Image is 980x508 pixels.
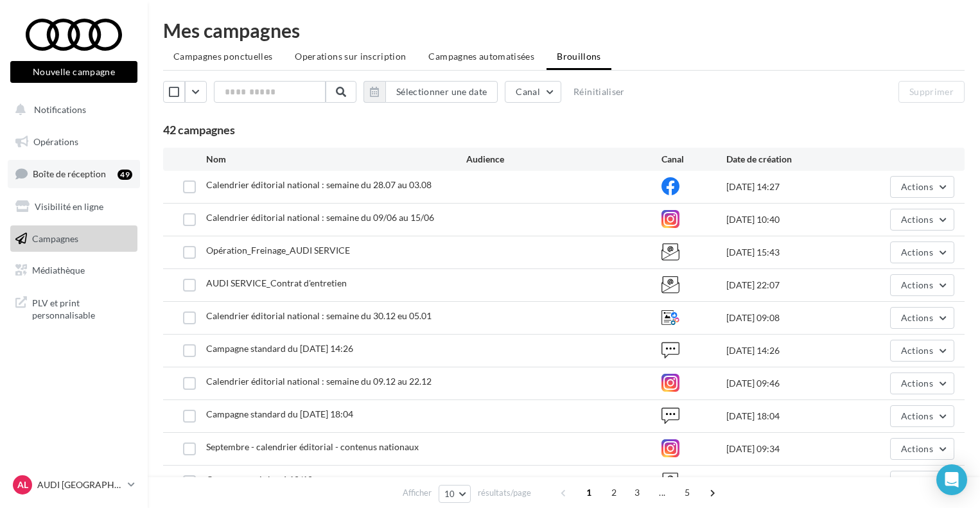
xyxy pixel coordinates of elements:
[206,474,313,485] span: Campagne soirée q6 10/10
[901,214,933,225] span: Actions
[34,104,86,115] span: Notifications
[32,265,85,276] span: Médiathèque
[568,84,630,100] button: Réinitialiser
[163,21,965,40] div: Mes campagnes
[439,485,471,503] button: 10
[444,489,455,499] span: 10
[8,193,140,220] a: Visibilité en ligne
[901,279,933,290] span: Actions
[385,81,498,103] button: Sélectionner une date
[890,307,954,329] button: Actions
[890,405,954,427] button: Actions
[173,51,272,62] span: Campagnes ponctuelles
[466,153,661,166] div: Audience
[627,482,647,503] span: 3
[8,160,140,188] a: Boîte de réception49
[118,170,132,180] div: 49
[8,225,140,252] a: Campagnes
[890,372,954,394] button: Actions
[478,487,531,499] span: résultats/page
[163,123,235,137] span: 42 campagnes
[726,213,857,226] div: [DATE] 10:40
[726,180,857,193] div: [DATE] 14:27
[8,257,140,284] a: Médiathèque
[890,176,954,198] button: Actions
[726,279,857,292] div: [DATE] 22:07
[890,241,954,263] button: Actions
[206,376,432,387] span: Calendrier éditorial national : semaine du 09.12 au 22.12
[901,345,933,356] span: Actions
[901,181,933,192] span: Actions
[8,128,140,155] a: Opérations
[206,343,353,354] span: Campagne standard du 06-01-2025 14:26
[17,478,28,491] span: AL
[901,312,933,323] span: Actions
[363,81,498,103] button: Sélectionner une date
[890,340,954,362] button: Actions
[901,378,933,389] span: Actions
[206,408,353,419] span: Campagne standard du 21-10-2024 18:04
[726,153,857,166] div: Date de création
[579,482,599,503] span: 1
[8,289,140,327] a: PLV et print personnalisable
[677,482,697,503] span: 5
[901,247,933,258] span: Actions
[890,471,954,493] button: Actions
[32,232,78,243] span: Campagnes
[33,136,78,147] span: Opérations
[35,201,103,212] span: Visibilité en ligne
[206,245,350,256] span: Opération_Freinage_AUDI SERVICE
[901,443,933,454] span: Actions
[890,274,954,296] button: Actions
[206,441,419,452] span: Septembre - calendrier éditorial - contenus nationaux
[901,476,933,487] span: Actions
[206,179,432,190] span: Calendrier éditorial national : semaine du 28.07 au 03.08
[206,310,432,321] span: Calendrier éditorial national : semaine du 30.12 eu 05.01
[901,410,933,421] span: Actions
[505,81,561,103] button: Canal
[206,153,466,166] div: Nom
[726,344,857,357] div: [DATE] 14:26
[403,487,432,499] span: Afficher
[890,209,954,231] button: Actions
[936,464,967,495] div: Open Intercom Messenger
[33,168,106,179] span: Boîte de réception
[726,311,857,324] div: [DATE] 09:08
[898,81,965,103] button: Supprimer
[726,475,857,488] div: [DATE] 14:43
[726,377,857,390] div: [DATE] 09:46
[890,438,954,460] button: Actions
[428,51,534,62] span: Campagnes automatisées
[206,277,347,288] span: AUDI SERVICE_Contrat d'entretien
[726,246,857,259] div: [DATE] 15:43
[604,482,624,503] span: 2
[652,482,672,503] span: ...
[32,294,132,322] span: PLV et print personnalisable
[10,473,137,497] a: AL AUDI [GEOGRAPHIC_DATA]
[295,51,406,62] span: Operations sur inscription
[206,212,434,223] span: Calendrier éditorial national : semaine du 09/06 au 15/06
[726,442,857,455] div: [DATE] 09:34
[37,478,123,491] p: AUDI [GEOGRAPHIC_DATA]
[661,153,726,166] div: Canal
[726,410,857,423] div: [DATE] 18:04
[8,96,135,123] button: Notifications
[10,61,137,83] button: Nouvelle campagne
